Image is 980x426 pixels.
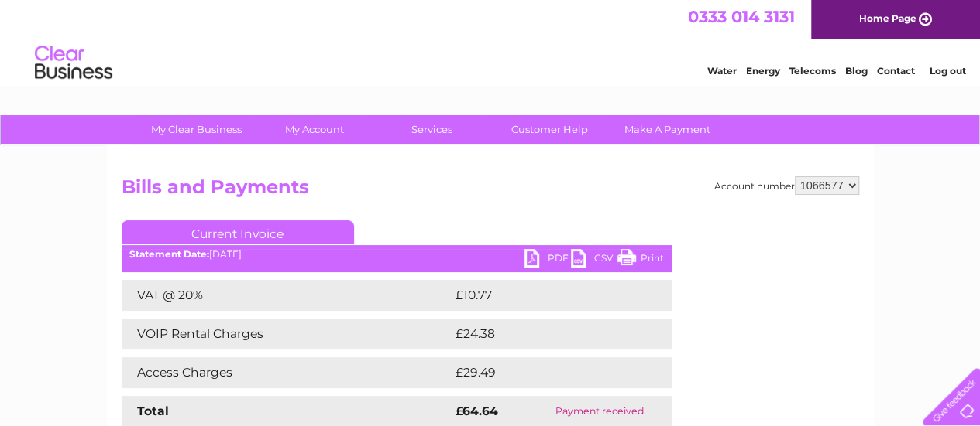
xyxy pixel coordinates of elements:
[845,66,868,77] a: Blog
[877,66,915,77] a: Contact
[132,115,260,144] a: My Clear Business
[617,249,664,271] a: Print
[122,249,672,260] div: [DATE]
[456,404,498,418] strong: £64.64
[122,280,452,311] td: VAT @ 20%
[129,248,209,260] b: Statement Date:
[122,220,354,244] a: Current Invoice
[452,319,641,349] td: £24.38
[714,176,859,195] div: Account number
[452,280,639,311] td: £10.77
[603,115,731,144] a: Make A Payment
[707,66,737,77] a: Water
[250,115,378,144] a: My Account
[688,8,795,27] a: 0333 014 3131
[368,115,496,144] a: Services
[571,249,617,271] a: CSV
[929,66,965,77] a: Log out
[122,176,859,206] h2: Bills and Payments
[452,357,641,388] td: £29.49
[789,66,836,77] a: Telecoms
[486,115,614,144] a: Customer Help
[746,66,780,77] a: Energy
[524,249,571,271] a: PDF
[122,319,452,349] td: VOIP Rental Charges
[34,40,113,87] img: logo.png
[122,357,452,388] td: Access Charges
[125,9,857,75] div: Clear Business is a trading name of Verastar Limited (registered in [GEOGRAPHIC_DATA] No. 3667643...
[137,404,169,418] strong: Total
